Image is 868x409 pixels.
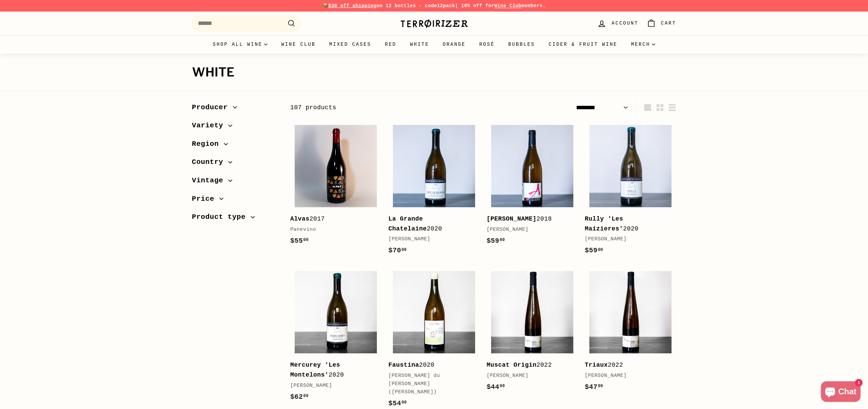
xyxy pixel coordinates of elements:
[192,156,229,168] span: Country
[585,372,670,380] div: [PERSON_NAME]
[598,384,603,389] sup: 00
[401,400,407,405] sup: 00
[388,215,427,232] b: La Grande Chatelaine
[624,35,662,54] summary: Merch
[388,235,473,243] div: [PERSON_NAME]
[585,246,603,254] span: $59
[487,360,571,370] div: 2022
[322,35,378,54] a: Mixed Cases
[206,35,275,54] summary: Shop all wine
[192,155,279,173] button: Country
[819,381,863,404] inbox-online-store-chat: Shopify online store chat
[612,19,638,27] span: Account
[290,360,375,380] div: 2020
[388,399,407,407] span: $54
[328,3,377,9] span: $30 off shipping
[192,211,251,223] span: Product type
[472,35,501,54] a: Rosé
[303,238,308,242] sup: 00
[585,383,603,391] span: $47
[585,214,670,234] div: 2020
[290,226,375,234] div: Panevino
[585,215,623,232] b: Rully 'Les Maizieres'
[598,248,603,252] sup: 00
[388,372,473,396] div: [PERSON_NAME] du [PERSON_NAME] ([PERSON_NAME])
[437,3,455,9] strong: 12pack
[593,13,642,33] a: Account
[192,210,279,228] button: Product type
[487,120,578,253] a: [PERSON_NAME]2018[PERSON_NAME]
[487,214,571,224] div: 2018
[290,120,382,253] a: Alvas2017Panevino
[388,360,473,370] div: 2020
[290,382,375,390] div: [PERSON_NAME]
[585,235,670,243] div: [PERSON_NAME]
[290,266,382,409] a: Mercurey 'Les Montelons'2020[PERSON_NAME]
[487,383,505,391] span: $44
[487,215,536,222] b: [PERSON_NAME]
[192,118,279,137] button: Variety
[192,137,279,155] button: Region
[500,384,505,389] sup: 00
[501,35,542,54] a: Bubbles
[192,193,220,205] span: Price
[192,66,676,79] h1: White
[290,362,340,378] b: Mercurey 'Les Montelons'
[487,226,571,234] div: [PERSON_NAME]
[290,103,483,113] div: 107 products
[388,214,473,234] div: 2020
[585,360,670,370] div: 2022
[388,246,407,254] span: $70
[487,372,571,380] div: [PERSON_NAME]
[290,393,309,401] span: $62
[487,362,536,368] b: Muscat Origin
[192,100,279,118] button: Producer
[290,214,375,224] div: 2017
[274,35,322,54] a: Wine Club
[290,237,309,245] span: $55
[378,35,403,54] a: Red
[303,394,308,398] sup: 00
[192,2,676,10] p: 📦 on 12 bottles - code | 10% off for members.
[290,215,309,222] b: Alvas
[436,35,472,54] a: Orange
[487,237,505,245] span: $59
[585,362,608,368] b: Triaux
[643,13,680,33] a: Cart
[192,102,233,113] span: Producer
[192,138,224,150] span: Region
[192,192,279,210] button: Price
[403,35,436,54] a: White
[585,266,676,399] a: Triaux2022[PERSON_NAME]
[192,175,229,186] span: Vintage
[487,266,578,399] a: Muscat Origin2022[PERSON_NAME]
[661,19,676,27] span: Cart
[388,120,480,263] a: La Grande Chatelaine2020[PERSON_NAME]
[494,3,521,9] a: Wine Club
[500,238,505,242] sup: 00
[178,35,690,54] div: Primary
[401,248,407,252] sup: 00
[192,120,229,131] span: Variety
[542,35,624,54] a: Cider & Fruit Wine
[192,173,279,192] button: Vintage
[388,362,419,368] b: Faustina
[585,120,676,263] a: Rully 'Les Maizieres'2020[PERSON_NAME]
